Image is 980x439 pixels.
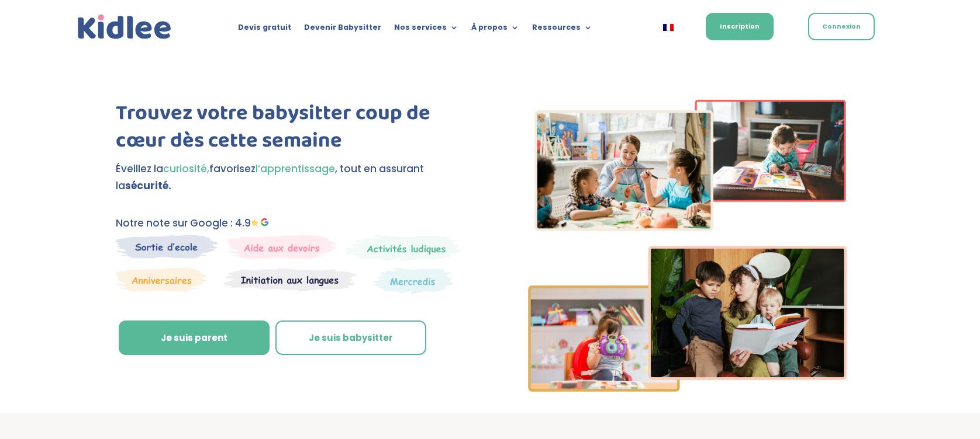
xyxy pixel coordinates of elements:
p: Notre note sur Google : 4.9 [116,215,470,232]
img: Imgs-2 [528,100,847,392]
h1: Trouvez votre babysitter coup de cœur dès cette semaine [116,100,470,161]
img: Anniversaire [116,267,207,292]
a: Devis gratuit [238,23,291,36]
img: Sortie decole [116,235,218,259]
a: Je suis babysitter [275,320,426,356]
a: Je suis parent [119,320,270,356]
a: Connexion [808,13,875,40]
img: Français [663,24,674,31]
img: logo_kidlee_bleu [75,12,174,43]
img: Thematique [374,267,453,294]
strong: sécurité. [125,179,171,193]
p: Éveillez la favorisez , tout en assurant la [116,161,470,194]
a: Nos services [394,23,458,36]
span: curiosité, [163,162,209,176]
img: weekends [227,235,337,259]
a: Inscription [706,13,774,40]
a: À propos [471,23,519,36]
img: Atelier thematique [224,267,357,292]
a: Kidlee Logo [75,12,174,43]
a: Devenir Babysitter [304,23,381,36]
img: Mercredi [345,235,461,262]
a: Ressources [532,23,592,36]
span: l’apprentissage [256,162,335,176]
